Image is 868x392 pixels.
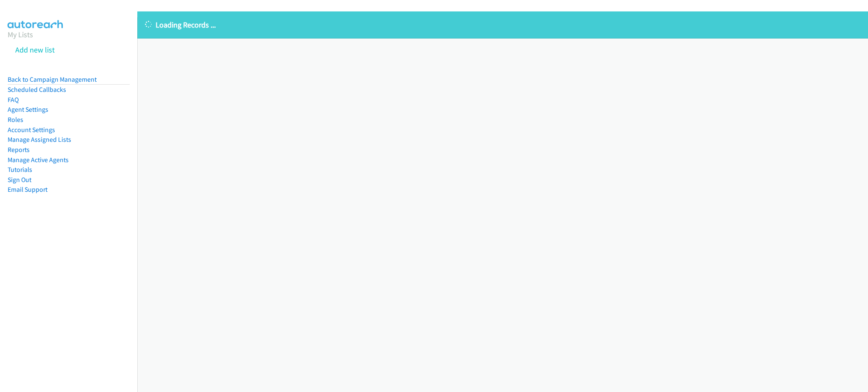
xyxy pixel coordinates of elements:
a: Scheduled Callbacks [8,86,66,94]
a: Manage Assigned Lists [8,135,71,144]
a: Account Settings [8,126,55,134]
a: FAQ [8,96,19,104]
a: Agent Settings [8,105,48,113]
a: Roles [8,116,23,124]
a: My Lists [8,30,33,39]
a: Tutorials [8,166,32,174]
a: Sign Out [8,176,31,184]
a: Back to Campaign Management [8,75,97,83]
a: Reports [8,146,30,154]
a: Email Support [8,185,47,193]
a: Manage Active Agents [8,156,69,164]
p: Loading Records ... [145,19,860,30]
a: Add new list [15,45,55,55]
